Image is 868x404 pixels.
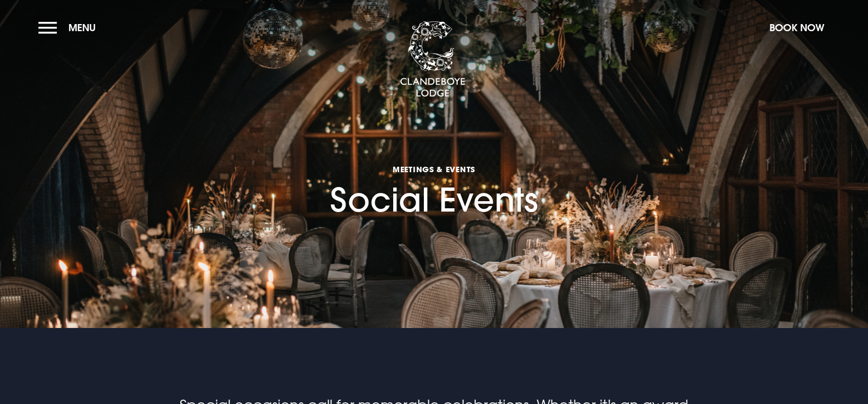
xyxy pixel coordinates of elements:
[330,164,538,174] span: Meetings & Events
[764,16,830,39] button: Book Now
[330,114,538,220] h1: Social Events
[400,21,465,98] img: Clandeboye Lodge
[38,16,101,39] button: Menu
[68,21,96,34] span: Menu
